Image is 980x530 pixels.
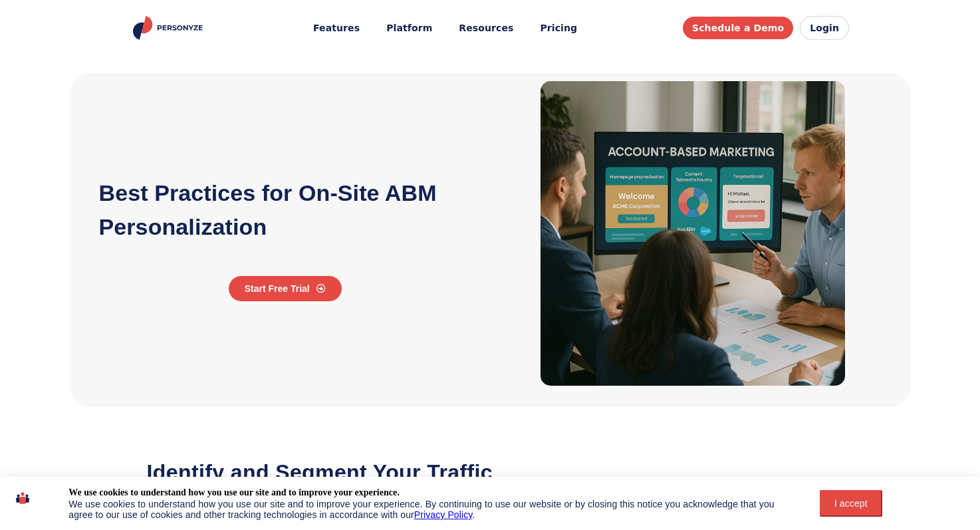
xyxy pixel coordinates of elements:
[531,16,586,41] a: Pricing
[820,490,882,517] button: I accept
[229,276,342,301] a: Start Free Trial
[131,16,207,40] img: Personyze
[800,16,849,40] a: Login
[118,7,862,50] header: Personyze site header
[68,499,790,520] div: We use cookies to understand how you use our site and to improve your experience. By continuing t...
[828,498,874,509] div: I accept
[131,16,207,40] a: Personyze home
[245,284,310,293] span: Start Free Trial
[449,16,523,41] button: Resources
[16,487,29,509] img: icon
[541,81,845,386] img: ABM
[414,509,473,520] a: Privacy Policy
[147,460,493,484] strong: Identify and Segment Your Traffic
[304,16,369,41] button: Features
[304,16,586,41] nav: Main menu
[683,17,793,39] a: Schedule a Demo
[99,176,476,244] h1: Best Practices for On-Site ABM Personalization
[68,487,399,499] div: We use cookies to understand how you use our site and to improve your experience.
[377,16,441,41] a: Platform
